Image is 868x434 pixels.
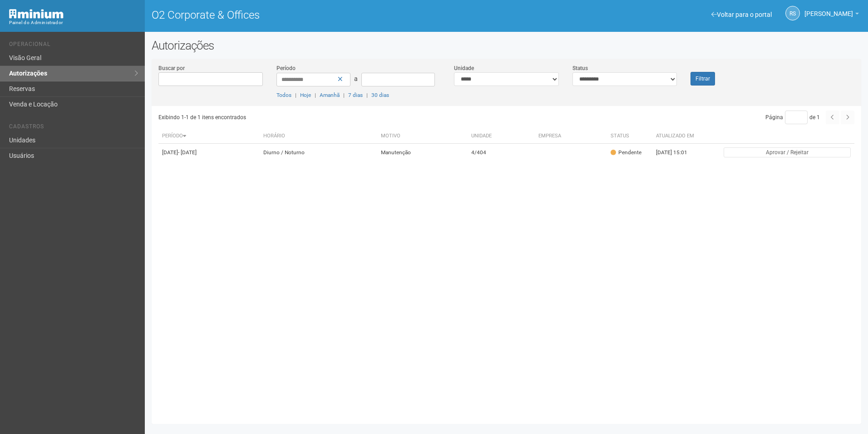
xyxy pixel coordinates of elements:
[765,114,820,121] span: Página de 1
[366,92,368,98] span: |
[158,64,185,72] label: Buscar por
[320,92,340,98] a: Amanhã
[377,129,468,144] th: Motivo
[711,11,772,18] a: Voltar para o portal
[454,64,474,72] label: Unidade
[371,92,389,98] a: 30 dias
[785,6,800,20] a: RS
[535,129,607,144] th: Empresa
[9,19,138,27] div: Painel do Administrador
[468,144,535,161] td: 4/404
[178,149,197,156] span: - [DATE]
[9,41,138,50] li: Operacional
[158,111,503,124] div: Exibindo 1-1 de 1 itens encontrados
[260,144,377,161] td: Diurno / Noturno
[354,75,358,82] span: a
[804,11,859,19] a: [PERSON_NAME]
[652,144,702,161] td: [DATE] 15:01
[9,123,138,133] li: Cadastros
[804,1,853,17] span: Rayssa Soares Ribeiro
[295,92,296,98] span: |
[158,129,260,144] th: Período
[348,92,363,98] a: 7 dias
[152,39,861,52] h2: Autorizações
[690,72,715,86] button: Filtrar
[468,129,535,144] th: Unidade
[315,92,316,98] span: |
[343,92,345,98] span: |
[9,9,64,19] img: Minium
[276,64,296,72] label: Período
[611,149,641,156] div: Pendente
[724,147,851,157] button: Aprovar / Rejeitar
[260,129,377,144] th: Horário
[300,92,311,98] a: Hoje
[607,129,652,144] th: Status
[572,64,588,72] label: Status
[652,129,702,144] th: Atualizado em
[377,144,468,161] td: Manutenção
[276,92,291,98] a: Todos
[152,9,500,21] h1: O2 Corporate & Offices
[158,144,260,161] td: [DATE]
